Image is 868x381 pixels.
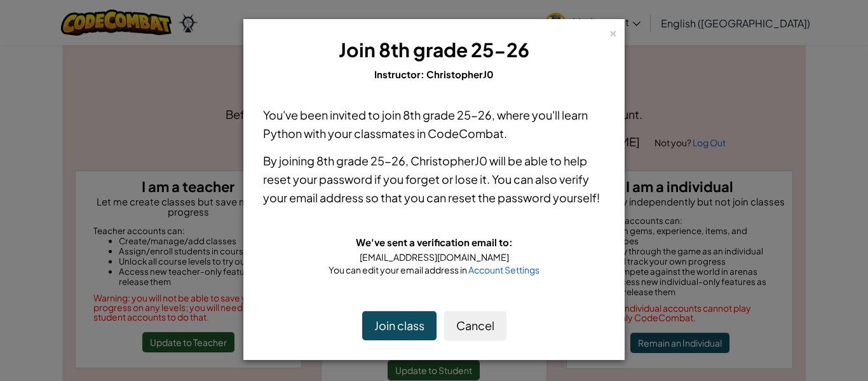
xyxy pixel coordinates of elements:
[444,311,506,340] button: Cancel
[362,311,437,340] button: Join class
[329,264,468,275] span: You can edit your email address in
[263,126,302,141] span: Python
[379,38,529,62] span: 8th grade 25-26
[339,38,376,62] span: Join
[356,236,513,248] span: We've sent a verification email to:
[263,107,403,122] span: You've been invited to join
[468,264,539,275] a: Account Settings
[609,25,618,38] div: ×
[410,153,487,168] span: ChristopherJ0
[316,153,405,168] span: 8th grade 25-26
[263,251,605,263] div: [EMAIL_ADDRESS][DOMAIN_NAME]
[263,153,316,168] span: By joining
[405,153,410,168] span: ,
[263,153,600,205] span: will be able to help reset your password if you forget or lose it. You can also verify your email...
[374,68,426,80] span: Instructor:
[426,68,494,80] span: ChristopherJ0
[302,126,507,141] span: with your classmates in CodeCombat.
[403,107,492,122] span: 8th grade 25-26
[492,107,588,122] span: , where you'll learn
